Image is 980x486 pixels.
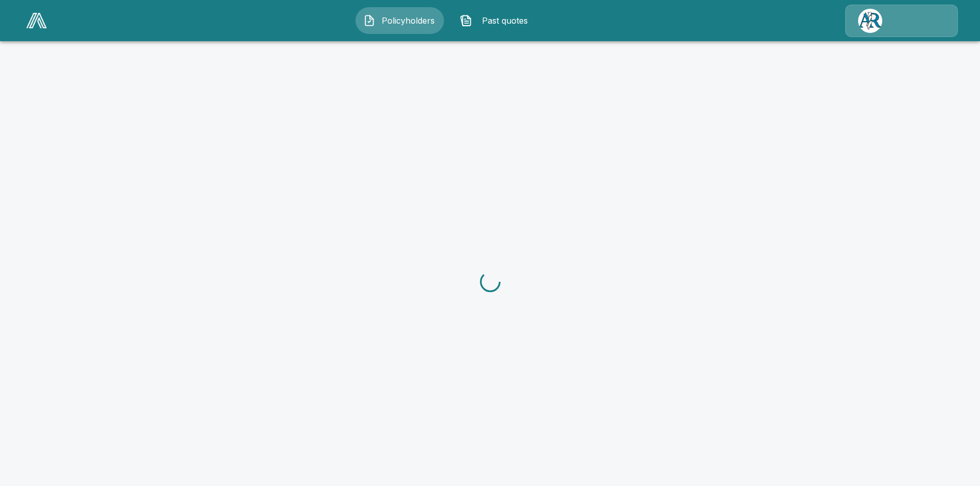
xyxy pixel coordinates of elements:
[363,14,376,27] img: Policyholders Icon
[476,14,533,27] span: Past quotes
[460,14,472,27] img: Past quotes Icon
[355,7,444,34] button: Policyholders IconPolicyholders
[380,14,436,27] span: Policyholders
[26,13,47,28] img: AA Logo
[452,7,541,34] button: Past quotes IconPast quotes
